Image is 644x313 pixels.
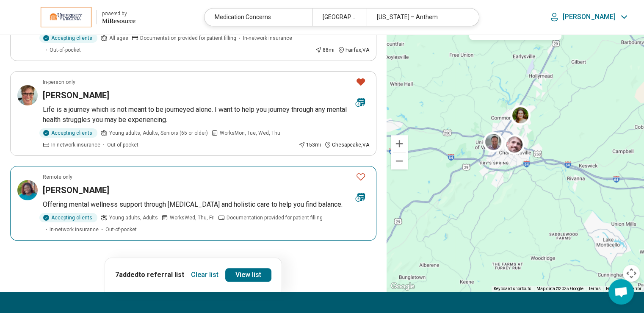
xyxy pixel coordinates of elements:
div: Accepting clients [39,213,97,222]
button: Keyboard shortcuts [494,286,531,292]
span: Documentation provided for patient filling [140,34,236,42]
a: University of Virginiapowered by [14,7,135,27]
a: View list [225,268,271,282]
div: Accepting clients [39,128,97,138]
span: Works Wed, Thu, Fri [170,214,215,222]
div: Fairfax , VA [338,46,369,54]
h3: [PERSON_NAME] [43,89,109,101]
div: [US_STATE] – Anthem [366,8,473,26]
span: Out-of-pocket [107,141,138,149]
div: Open chat [608,279,634,305]
span: In-network insurance [51,141,100,149]
div: 88 mi [315,46,334,54]
span: Young adults, Adults, Seniors (65 or older) [109,129,208,137]
span: In-network insurance [50,226,99,233]
a: Report a map error [606,286,641,291]
button: Favorite [352,168,369,186]
p: Life is a journey which is not meant to be journeyed alone. I want to help you journey through an... [43,105,369,125]
button: Clear list [188,268,222,282]
p: [PERSON_NAME] [563,13,616,21]
div: [GEOGRAPHIC_DATA], [GEOGRAPHIC_DATA] [312,8,366,26]
img: University of Virginia [41,7,91,27]
p: Remote only [43,173,72,181]
span: Documentation provided for patient filling [227,214,323,222]
a: Terms (opens in new tab) [589,286,601,291]
span: All ages [109,34,128,42]
span: In-network insurance [243,34,292,42]
h3: [PERSON_NAME] [43,184,109,196]
span: Works Mon, Tue, Wed, Thu [220,129,280,137]
button: Zoom out [391,152,408,169]
p: 7 added [115,270,184,280]
div: Accepting clients [39,33,97,43]
span: to referral list [138,271,184,279]
span: Out-of-pocket [50,46,81,54]
button: Zoom in [391,135,408,152]
span: Young adults, Adults [109,214,158,222]
div: Medication Concerns [205,8,312,26]
span: Out-of-pocket [105,226,137,233]
span: Map data ©2025 Google [536,286,583,291]
img: Google [389,281,417,292]
div: Chesapeake , VA [324,141,369,149]
a: Open this area in Google Maps (opens a new window) [389,281,417,292]
p: Offering mental wellness support through [MEDICAL_DATA] and holistic care to help you find balance. [43,199,369,210]
div: 153 mi [299,141,321,149]
button: Favorite [352,73,369,91]
p: In-person only [43,78,75,86]
div: powered by [102,10,135,17]
button: Map camera controls [623,265,640,282]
